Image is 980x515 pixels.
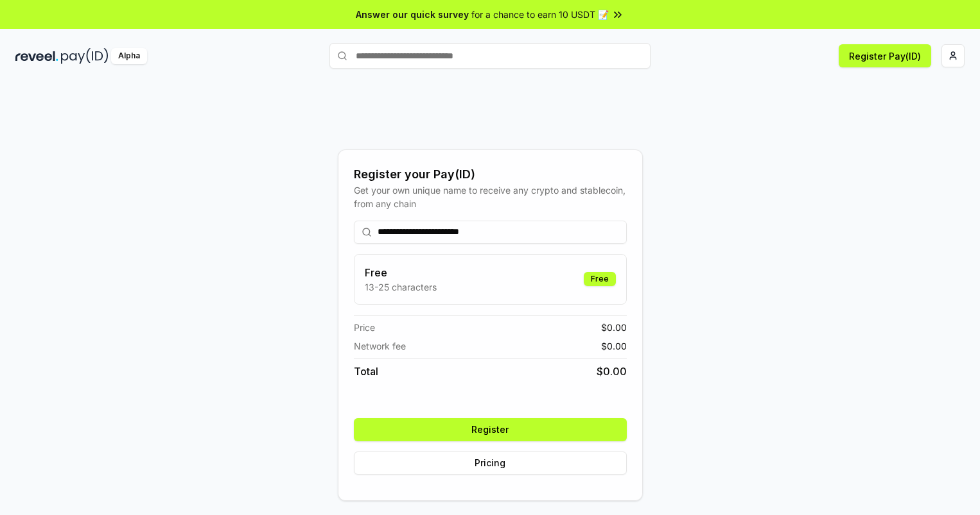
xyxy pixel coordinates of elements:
[354,339,406,353] span: Network fee
[354,418,627,441] button: Register
[61,48,109,64] img: pay_id
[354,321,375,334] span: Price
[354,452,627,475] button: Pricing
[365,280,437,294] p: 13-25 characters
[839,44,931,67] button: Register Pay(ID)
[597,364,627,379] span: $ 0.00
[584,272,616,286] div: Free
[601,321,627,334] span: $ 0.00
[15,48,58,64] img: reveel_dark
[356,8,469,21] span: Answer our quick survey
[601,339,627,353] span: $ 0.00
[354,165,627,183] div: Register your Pay(ID)
[354,364,378,379] span: Total
[365,265,437,280] h3: Free
[111,48,147,64] div: Alpha
[354,183,627,210] div: Get your own unique name to receive any crypto and stablecoin, from any chain
[471,8,609,21] span: for a chance to earn 10 USDT 📝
